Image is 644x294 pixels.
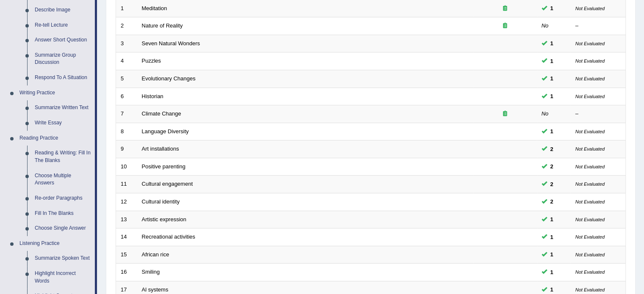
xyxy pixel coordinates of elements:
span: You can still take this question [547,197,557,206]
span: You can still take this question [547,4,557,13]
small: Not Evaluated [575,181,605,187]
div: Exam occurring question [478,5,532,13]
span: You can still take this question [547,39,557,48]
a: Historian [142,93,163,99]
a: Puzzles [142,58,161,64]
em: No [542,110,549,117]
a: Al systems [142,286,169,293]
small: Not Evaluated [575,94,605,99]
td: 14 [116,228,137,246]
small: Not Evaluated [575,217,605,222]
td: 13 [116,211,137,228]
a: Answer Short Question [31,33,95,48]
span: You can still take this question [547,162,557,171]
a: Re-tell Lecture [31,18,95,33]
td: 6 [116,88,137,105]
a: Summarize Written Text [31,100,95,115]
a: Positive parenting [142,163,185,170]
div: – [575,110,621,118]
td: 2 [116,17,137,35]
a: Reading Practice [16,131,95,146]
span: You can still take this question [547,215,557,224]
td: 15 [116,246,137,264]
a: Writing Practice [16,85,95,101]
td: 3 [116,35,137,52]
a: Smiling [142,269,160,275]
a: Describe Image [31,3,95,18]
a: Reading & Writing: Fill In The Blanks [31,146,95,168]
small: Not Evaluated [575,199,605,204]
small: Not Evaluated [575,6,605,11]
td: 4 [116,52,137,70]
td: 5 [116,70,137,88]
div: Exam occurring question [478,22,532,30]
small: Not Evaluated [575,164,605,169]
span: You can still take this question [547,268,557,277]
span: You can still take this question [547,285,557,294]
em: No [542,22,549,29]
a: Choose Multiple Answers [31,168,95,191]
a: Nature of Reality [142,22,183,29]
td: 12 [116,193,137,211]
td: 11 [116,176,137,193]
a: Listening Practice [16,236,95,251]
a: African rice [142,251,169,258]
td: 10 [116,158,137,176]
a: Climate Change [142,110,181,117]
small: Not Evaluated [575,129,605,134]
a: Highlight Incorrect Words [31,266,95,289]
span: You can still take this question [547,250,557,259]
span: You can still take this question [547,233,557,242]
a: Artistic expression [142,216,186,223]
a: Fill In The Blanks [31,206,95,221]
a: Re-order Paragraphs [31,191,95,206]
a: Respond To A Situation [31,70,95,85]
span: You can still take this question [547,180,557,189]
span: You can still take this question [547,92,557,101]
a: Write Essay [31,115,95,131]
a: Meditation [142,5,167,11]
span: You can still take this question [547,74,557,83]
span: You can still take this question [547,145,557,154]
a: Seven Natural Wonders [142,40,200,47]
span: You can still take this question [547,57,557,66]
a: Cultural engagement [142,181,193,187]
small: Not Evaluated [575,252,605,257]
small: Not Evaluated [575,146,605,151]
a: Recreational activities [142,234,195,240]
small: Not Evaluated [575,234,605,239]
a: Cultural identity [142,198,180,205]
a: Evolutionary Changes [142,75,196,82]
a: Art installations [142,146,179,152]
a: Language Diversity [142,128,189,135]
td: 9 [116,140,137,158]
td: 8 [116,123,137,140]
small: Not Evaluated [575,58,605,63]
a: Summarize Group Discussion [31,48,95,70]
small: Not Evaluated [575,287,605,292]
td: 16 [116,264,137,281]
small: Not Evaluated [575,269,605,275]
div: Exam occurring question [478,110,532,118]
span: You can still take this question [547,127,557,136]
td: 7 [116,105,137,123]
a: Summarize Spoken Text [31,251,95,266]
small: Not Evaluated [575,76,605,81]
div: – [575,22,621,30]
small: Not Evaluated [575,41,605,46]
a: Choose Single Answer [31,221,95,236]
